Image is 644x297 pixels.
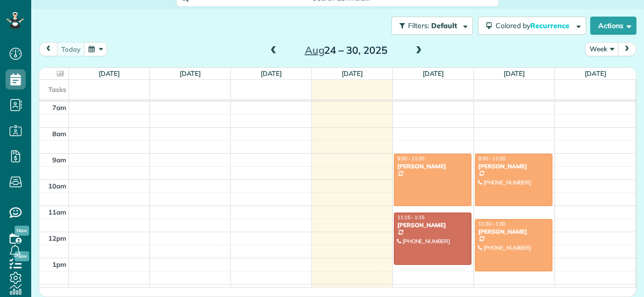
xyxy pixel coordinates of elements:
button: Actions [590,17,636,35]
span: 10am [48,182,66,190]
h2: 24 – 30, 2025 [283,45,409,56]
span: 2pm [52,286,66,294]
button: Filters: Default [391,17,473,35]
button: next [617,42,636,56]
span: 9am [52,156,66,164]
span: Colored by [496,21,573,30]
span: 11:30 - 1:30 [478,221,506,227]
a: Filters: Default [386,17,473,35]
div: [PERSON_NAME] [478,228,549,235]
a: [DATE] [180,69,201,77]
div: [PERSON_NAME] [397,163,468,170]
span: 11:15 - 1:15 [397,214,425,221]
a: [DATE] [342,69,363,77]
span: 1pm [52,260,66,268]
span: Aug [305,44,325,56]
span: Tasks [48,85,66,93]
a: [DATE] [585,69,606,77]
span: 9:00 - 11:00 [397,155,425,162]
span: 8am [52,130,66,138]
div: [PERSON_NAME] [478,163,549,170]
span: Recurrence [530,21,571,30]
button: Week [585,42,618,56]
span: 11am [48,208,66,216]
a: [DATE] [423,69,444,77]
a: [DATE] [99,69,120,77]
span: Filters: [408,21,429,30]
span: 7am [52,104,66,112]
a: [DATE] [261,69,282,77]
a: [DATE] [504,69,525,77]
span: 9:00 - 11:00 [478,155,506,162]
span: 12pm [48,234,66,242]
button: today [57,42,85,56]
button: prev [39,42,58,56]
span: New [15,226,29,236]
button: Colored byRecurrence [478,17,586,35]
div: [PERSON_NAME] [397,222,468,229]
span: Default [431,21,458,30]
